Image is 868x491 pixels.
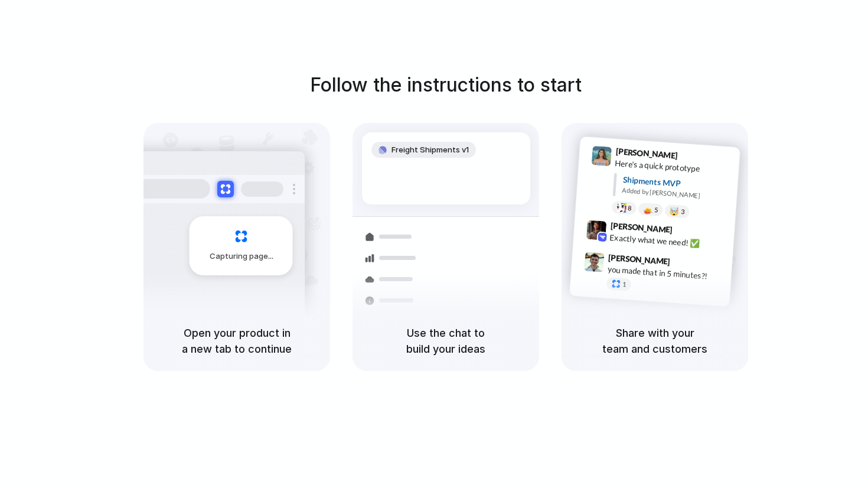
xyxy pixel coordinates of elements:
[674,256,698,271] span: 9:47 AM
[609,231,727,251] div: Exactly what we need! ✅
[654,207,658,213] span: 5
[391,144,469,156] span: Freight Shipments v1
[622,281,626,288] span: 1
[670,207,680,216] div: 🤯
[681,151,706,165] span: 9:41 AM
[310,71,582,99] h1: Follow the instructions to start
[210,251,275,262] span: Capturing page
[608,251,671,268] span: [PERSON_NAME]
[628,205,632,212] span: 8
[676,225,700,239] span: 9:42 AM
[615,157,733,177] div: Here's a quick prototype
[610,219,673,236] span: [PERSON_NAME]
[681,209,685,215] span: 3
[158,325,316,357] h5: Open your product in a new tab to continue
[622,174,732,193] div: Shipments MVP
[576,325,734,357] h5: Share with your team and customers
[367,325,525,357] h5: Use the chat to build your ideas
[622,186,730,203] div: Added by [PERSON_NAME]
[607,263,725,283] div: you made that in 5 minutes?!
[615,145,678,162] span: [PERSON_NAME]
